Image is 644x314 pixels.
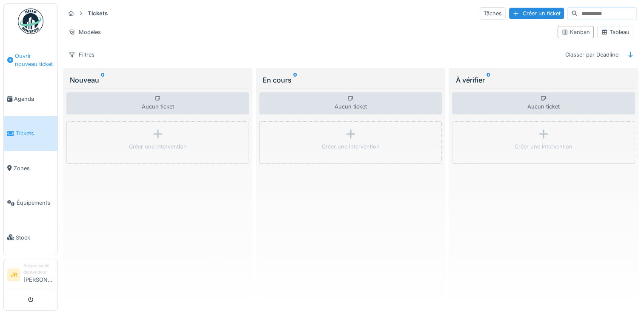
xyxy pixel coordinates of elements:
[4,82,57,116] a: Agenda
[293,75,297,85] sup: 0
[4,186,57,220] a: Équipements
[452,92,635,114] div: Aucun ticket
[66,92,249,114] div: Aucun ticket
[65,49,98,61] div: Filtres
[129,143,187,151] div: Créer une intervention
[65,26,105,38] div: Modèles
[7,268,20,281] li: JR
[259,92,442,114] div: Aucun ticket
[263,75,438,85] div: En cours
[486,75,490,85] sup: 0
[23,263,54,276] div: Responsable demandeur
[4,220,57,254] a: Stock
[515,143,572,151] div: Créer une intervention
[16,234,54,242] span: Stock
[17,199,54,207] span: Équipements
[14,164,54,172] span: Zones
[101,75,105,85] sup: 0
[18,9,43,34] img: Badge_color-CXgf-gQk.svg
[70,75,246,85] div: Nouveau
[7,263,54,289] a: JR Responsable demandeur[PERSON_NAME]
[561,28,590,36] div: Kanban
[509,8,564,19] div: Créer un ticket
[455,75,631,85] div: À vérifier
[16,129,54,137] span: Tickets
[4,39,57,82] a: Ouvrir nouveau ticket
[15,52,54,68] span: Ouvrir nouveau ticket
[322,143,380,151] div: Créer une intervention
[480,7,506,20] div: Tâches
[4,151,57,186] a: Zones
[561,49,622,61] div: Classer par Deadline
[14,95,54,103] span: Agenda
[84,9,111,17] strong: Tickets
[4,116,57,151] a: Tickets
[601,28,630,36] div: Tableau
[23,263,54,287] li: [PERSON_NAME]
